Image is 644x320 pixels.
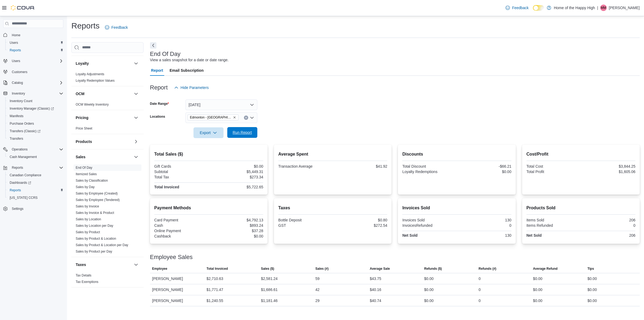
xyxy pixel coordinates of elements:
[10,196,38,200] span: [US_STATE] CCRS
[76,230,100,234] a: Sales by Product
[76,154,86,160] h3: Sales
[76,185,95,189] span: Sales by Day
[12,147,28,152] span: Operations
[479,286,481,293] div: 0
[76,179,108,182] a: Sales by Classification
[526,205,635,211] h2: Products Sold
[512,5,528,10] span: Feedback
[503,2,530,13] a: Feedback
[76,273,92,278] span: Tax Details
[76,91,85,96] h3: OCM
[10,181,31,185] span: Dashboards
[8,195,40,201] a: [US_STATE] CCRS
[8,105,56,112] a: Inventory Manager (Classic)
[334,164,387,168] div: $41.92
[76,243,128,247] a: Sales by Product & Location per Day
[5,105,65,112] a: Inventory Manager (Classic)
[8,195,63,201] span: Washington CCRS
[227,127,257,138] button: Run Report
[5,127,65,135] a: Transfers (Classic)
[261,286,277,293] div: $1,686.61
[76,274,92,277] a: Tax Details
[587,267,594,271] span: Tips
[76,102,109,107] span: OCM Weekly Inventory
[154,205,263,211] h2: Payment Methods
[76,243,128,247] span: Sales by Product & Location per Day
[76,185,95,189] a: Sales by Day
[8,179,63,186] span: Dashboards
[10,48,21,52] span: Reports
[154,151,263,157] h2: Total Sales ($)
[526,233,542,238] strong: Net Sold
[5,112,65,120] button: Manifests
[479,297,481,304] div: 0
[458,170,511,174] div: $0.00
[8,39,20,46] a: Users
[587,286,597,293] div: $0.00
[76,217,101,221] a: Sales by Location
[154,218,208,222] div: Card Payment
[582,218,635,222] div: 206
[210,218,263,222] div: $4,792.13
[154,223,208,228] div: Cash
[133,91,139,97] button: OCM
[10,114,23,118] span: Manifests
[76,72,104,76] a: Loyalty Adjustments
[8,179,33,186] a: Dashboards
[8,47,23,53] a: Reports
[402,218,456,222] div: Invoices Sold
[5,171,65,179] button: Canadian Compliance
[8,187,63,193] span: Reports
[76,237,116,240] a: Sales by Product & Location
[1,68,65,76] button: Customers
[533,286,542,293] div: $0.00
[76,166,92,170] a: End Of Day
[424,267,442,271] span: Refunds ($)
[8,98,35,104] a: Inventory Count
[315,275,320,282] div: 59
[1,90,65,97] button: Inventory
[76,262,86,267] h3: Taxes
[370,275,381,282] div: $43.75
[210,185,263,189] div: $5,722.65
[188,114,239,120] span: Edmonton - Terrace Plaza - Fire & Flower
[150,295,204,306] div: [PERSON_NAME]
[233,130,252,135] span: Run Report
[150,114,165,119] label: Locations
[402,205,511,211] h2: Invoices Sold
[587,297,597,304] div: $0.00
[154,234,208,238] div: Cashback
[554,5,595,11] p: Home of the Happy High
[278,218,332,222] div: Bottle Deposit
[150,254,193,260] h3: Employee Sales
[76,61,89,66] h3: Loyalty
[210,234,263,238] div: $0.00
[8,128,43,134] a: Transfers (Classic)
[370,267,390,271] span: Average Sale
[479,275,481,282] div: 0
[76,91,132,96] button: OCM
[190,115,232,120] span: Edmonton - [GEOGRAPHIC_DATA] - Fire & Flower
[150,284,204,295] div: [PERSON_NAME]
[210,223,263,228] div: $893.24
[402,170,456,174] div: Loyalty Redemptions
[71,101,144,110] div: OCM
[210,229,263,233] div: $37.28
[10,146,63,153] span: Operations
[533,5,544,11] input: Dark Mode
[533,11,533,11] span: Dark Mode
[402,164,456,168] div: Total Discount
[8,120,63,127] span: Purchase Orders
[12,207,23,211] span: Settings
[150,273,204,284] div: [PERSON_NAME]
[10,206,25,212] a: Settings
[193,127,224,138] button: Export
[3,29,63,227] nav: Complex example
[10,121,34,126] span: Purchase Orders
[210,175,263,179] div: $273.34
[76,204,99,208] span: Sales by Invoice
[103,22,130,33] a: Feedback
[5,186,65,194] button: Reports
[10,155,37,159] span: Cash Management
[76,172,97,176] span: Itemized Sales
